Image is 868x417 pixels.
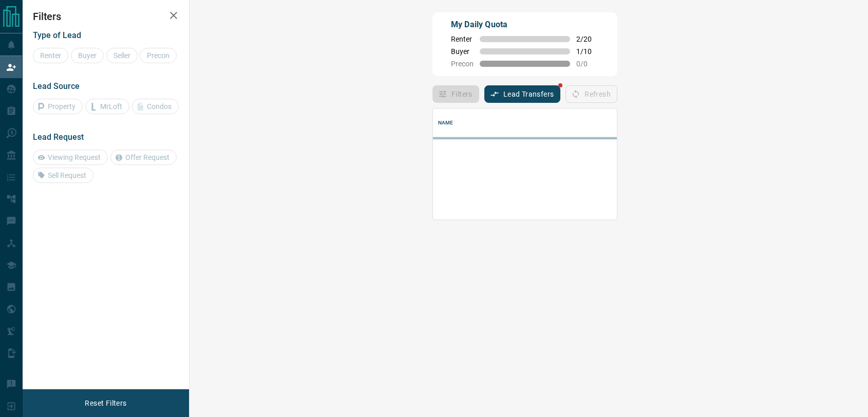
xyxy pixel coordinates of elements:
span: Type of Lead [33,30,81,40]
h2: Filters [33,10,179,23]
span: Precon [451,60,474,68]
div: Name [438,108,454,137]
span: Lead Request [33,132,84,142]
div: Name [433,108,686,137]
span: Renter [451,35,474,43]
p: My Daily Quota [451,19,599,31]
span: 0 / 0 [576,60,599,68]
button: Lead Transfers [484,85,561,103]
span: Buyer [451,47,474,56]
span: 1 / 10 [576,47,599,56]
span: Lead Source [33,81,80,91]
span: 2 / 20 [576,35,599,43]
button: Reset Filters [78,394,133,412]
